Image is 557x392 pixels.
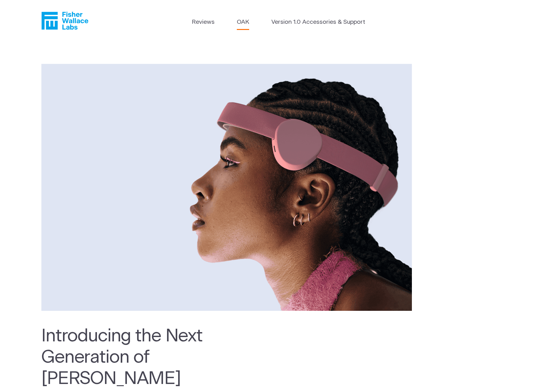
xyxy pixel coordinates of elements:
[237,18,249,27] a: OAK
[271,18,365,27] a: Version 1.0 Accessories & Support
[41,12,88,30] a: Fisher Wallace
[41,64,412,311] img: woman_oak_pink.png
[192,18,215,27] a: Reviews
